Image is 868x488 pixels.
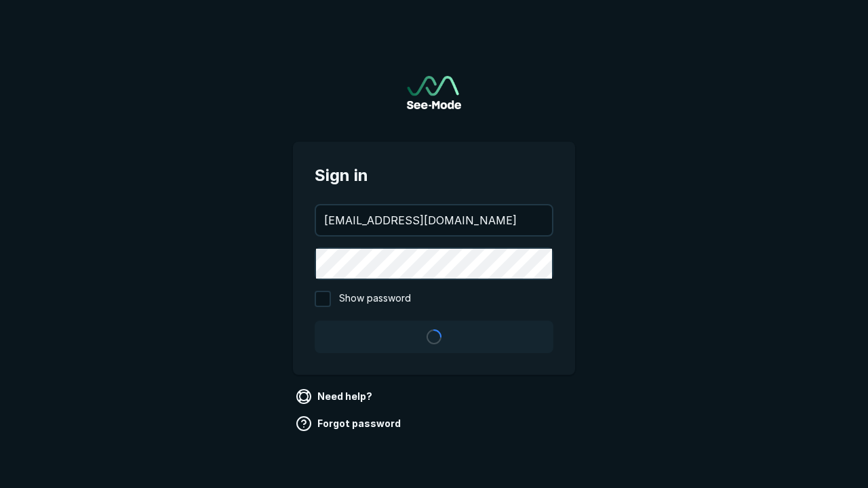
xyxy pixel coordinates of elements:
input: your@email.com [316,205,552,235]
a: Forgot password [293,413,406,434]
a: Go to sign in [407,76,461,109]
a: Need help? [293,386,378,407]
img: See-Mode Logo [407,76,461,109]
span: Sign in [315,163,553,188]
span: Show password [339,291,411,307]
